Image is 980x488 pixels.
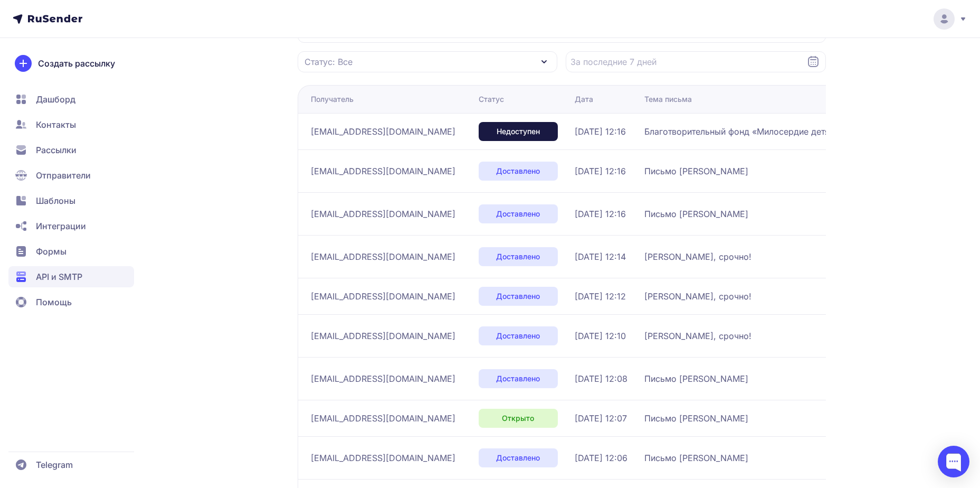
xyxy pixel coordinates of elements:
[644,452,748,464] span: Письмо [PERSON_NAME]
[575,165,626,177] span: [DATE] 12:16
[311,94,354,105] div: Получатель
[496,373,540,384] span: Доставлено
[479,94,504,105] div: Статус
[36,220,86,232] span: Интеграции
[575,372,627,385] span: [DATE] 12:08
[644,412,748,425] span: Письмо [PERSON_NAME]
[496,251,540,262] span: Доставлено
[497,126,540,137] span: Недоступен
[36,458,73,471] span: Telegram
[496,166,540,176] span: Доставлено
[496,209,540,219] span: Доставлено
[644,290,751,303] span: [PERSON_NAME], срочно!
[644,165,748,177] span: Письмо [PERSON_NAME]
[575,208,626,220] span: [DATE] 12:16
[496,331,540,341] span: Доставлено
[575,290,626,303] span: [DATE] 12:12
[502,413,534,424] span: Открыто
[566,51,826,72] input: Datepicker input
[311,165,455,177] span: [EMAIL_ADDRESS][DOMAIN_NAME]
[496,291,540,302] span: Доставлено
[36,118,76,131] span: Контакты
[36,270,82,283] span: API и SMTP
[575,330,626,342] span: [DATE] 12:10
[305,55,353,68] span: Статус: Все
[311,372,455,385] span: [EMAIL_ADDRESS][DOMAIN_NAME]
[38,57,115,70] span: Создать рассылку
[575,412,627,425] span: [DATE] 12:07
[644,125,908,138] span: Благотворительный фонд «Милосердие детям» / Отчет об использовании благотворительного пожертвования
[36,194,75,207] span: Шаблоны
[644,94,692,105] div: Тема письма
[36,169,91,182] span: Отправители
[311,452,455,464] span: [EMAIL_ADDRESS][DOMAIN_NAME]
[644,208,748,220] span: Письмо [PERSON_NAME]
[575,94,593,105] div: Дата
[496,453,540,463] span: Доставлено
[311,250,455,263] span: [EMAIL_ADDRESS][DOMAIN_NAME]
[575,250,626,263] span: [DATE] 12:14
[311,125,455,138] span: [EMAIL_ADDRESS][DOMAIN_NAME]
[644,372,748,385] span: Письмо [PERSON_NAME]
[644,330,751,342] span: [PERSON_NAME], срочно!
[36,144,77,156] span: Рассылки
[575,125,626,138] span: [DATE] 12:16
[36,93,75,106] span: Дашборд
[575,452,627,464] span: [DATE] 12:06
[644,250,751,263] span: [PERSON_NAME], срочно!
[311,330,455,342] span: [EMAIL_ADDRESS][DOMAIN_NAME]
[311,208,455,220] span: [EMAIL_ADDRESS][DOMAIN_NAME]
[36,245,66,258] span: Формы
[8,454,134,475] a: Telegram
[36,296,72,308] span: Помощь
[311,290,455,303] span: [EMAIL_ADDRESS][DOMAIN_NAME]
[311,412,455,425] span: [EMAIL_ADDRESS][DOMAIN_NAME]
